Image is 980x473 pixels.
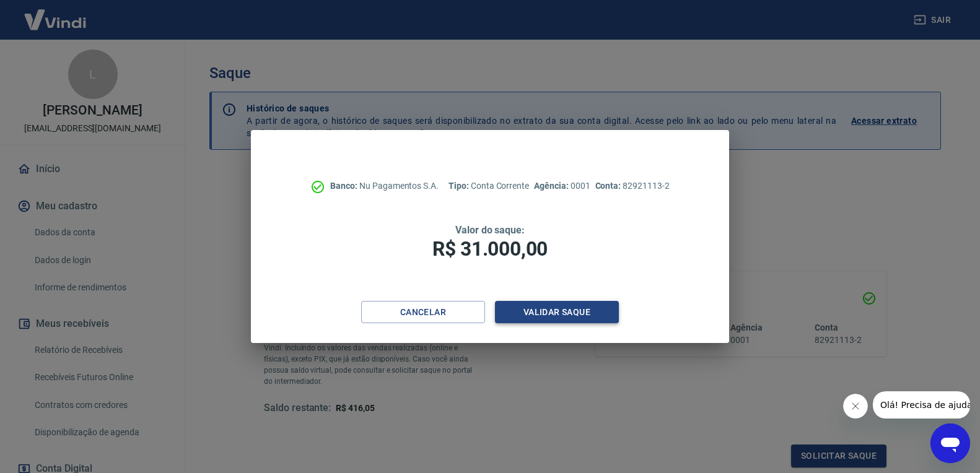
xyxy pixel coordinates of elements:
span: Conta: [595,181,623,191]
span: Banco: [330,181,359,191]
p: 0001 [534,180,590,193]
p: Nu Pagamentos S.A. [330,180,439,193]
span: Agência: [534,181,571,191]
iframe: Botão para abrir a janela de mensagens [930,423,970,463]
p: 82921113-2 [595,180,670,193]
span: Tipo: [448,181,471,191]
button: Cancelar [361,301,485,324]
button: Validar saque [495,301,619,324]
p: Conta Corrente [448,180,529,193]
iframe: Fechar mensagem [843,394,868,419]
span: Olá! Precisa de ajuda? [7,9,104,19]
span: R$ 31.000,00 [432,237,548,261]
iframe: Mensagem da empresa [873,391,970,419]
span: Valor do saque: [455,224,525,236]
